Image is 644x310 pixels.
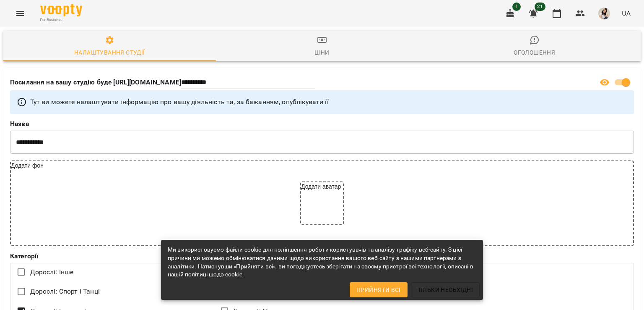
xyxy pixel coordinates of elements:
button: Прийняти всі [350,282,408,297]
button: Тільки необхідні [411,282,480,297]
div: Додати аватар [301,182,343,224]
label: Категорії [10,253,634,260]
span: For Business [40,17,82,23]
button: Menu [10,3,30,24]
div: Оголошення [514,47,555,58]
div: Ми використовуємо файли cookie для поліпшення роботи користувачів та аналізу трафіку веб-сайту. З... [168,242,476,282]
span: Тільки необхідні [418,285,473,295]
img: 73a143fceaa2059a5f66eb988b042312.jpg [598,8,610,19]
button: UA [618,5,634,21]
p: Тут ви можете налаштувати інформацію про вашу діяльність та, за бажанням, опублікувати її [30,97,329,107]
span: Дорослі: Інше [30,267,74,277]
label: Назва [10,121,634,127]
div: Ціни [314,47,330,58]
p: Посилання на вашу студію буде [URL][DOMAIN_NAME] [10,77,181,87]
span: Прийняти всі [356,285,401,295]
span: 1 [512,3,521,11]
span: Дорослі: Спорт і Танці [30,286,100,297]
span: UA [622,9,631,18]
img: Voopty Logo [40,4,82,16]
span: 21 [535,3,545,11]
div: Налаштування студії [74,47,145,58]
